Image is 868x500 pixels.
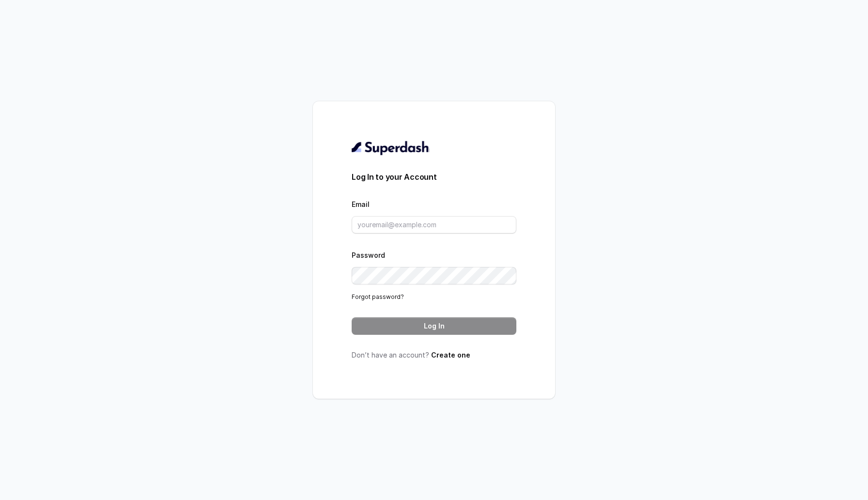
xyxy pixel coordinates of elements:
img: light.svg [352,140,430,156]
input: youremail@example.com [352,216,516,234]
a: Create one [431,351,470,359]
label: Password [352,251,385,259]
button: Log In [352,317,516,335]
a: Forgot password? [352,293,404,300]
p: Don’t have an account? [352,350,516,360]
label: Email [352,200,370,208]
h3: Log In to your Account [352,171,516,183]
